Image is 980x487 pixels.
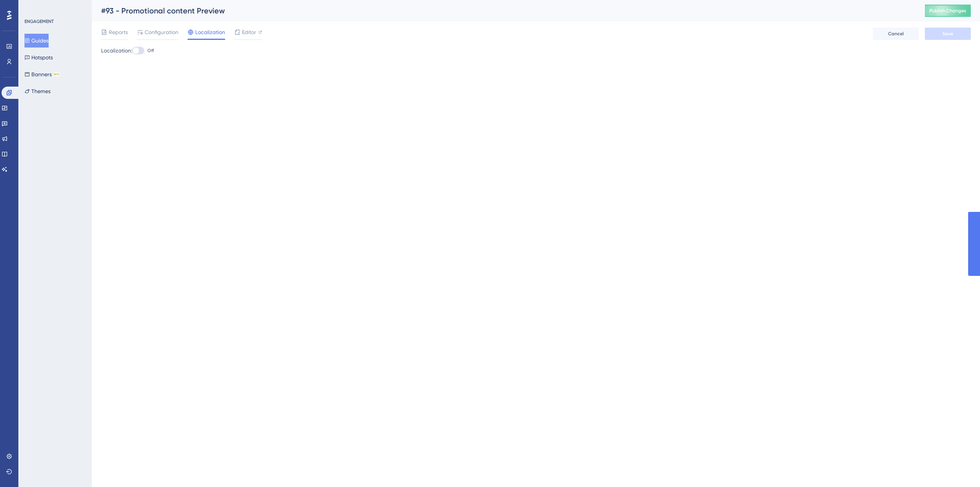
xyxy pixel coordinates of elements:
button: Publish Changes [925,5,971,17]
span: Localization [195,28,225,37]
button: Guides [24,34,49,48]
button: Save [925,28,971,40]
div: ENGAGEMENT [24,18,54,25]
div: BETA [53,72,60,76]
span: Publish Changes [929,8,966,14]
span: Editor [242,28,256,37]
iframe: UserGuiding AI Assistant Launcher [948,457,971,480]
span: Configuration [145,28,178,37]
span: Save [942,31,953,37]
button: Cancel [873,28,919,40]
button: Themes [24,84,51,98]
button: BannersBETA [24,67,60,81]
span: Reports [109,28,128,37]
div: #93 - Promotional content Preview [101,5,906,16]
span: Cancel [888,31,904,37]
button: Hotspots [24,51,53,64]
span: Off [147,48,154,54]
div: Localization: [101,46,971,55]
